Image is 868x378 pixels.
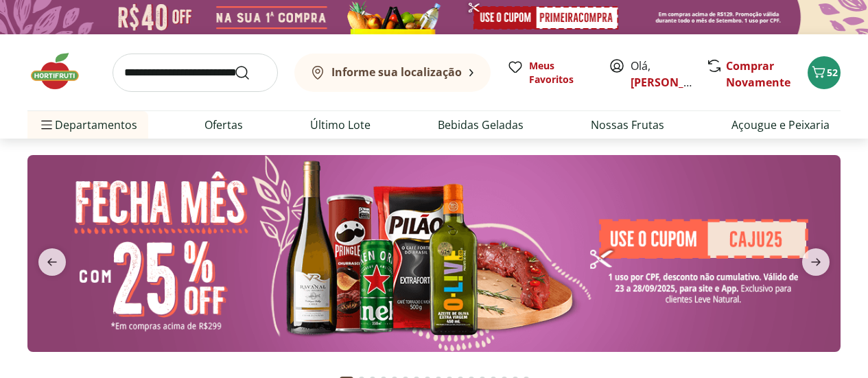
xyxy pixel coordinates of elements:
button: Menu [38,108,55,141]
a: Comprar Novamente [726,58,790,90]
button: next [791,248,841,276]
button: Submit Search [234,64,267,81]
span: 52 [827,66,838,79]
a: Ofertas [204,117,243,133]
a: Último Lote [310,117,371,133]
span: Departamentos [38,108,137,141]
b: Informe sua localização [331,64,462,80]
a: Bebidas Geladas [438,117,524,133]
span: Meus Favoritos [529,59,592,86]
button: previous [27,248,77,276]
button: Carrinho [808,56,841,89]
span: Olá, [631,58,692,91]
a: [PERSON_NAME] [631,75,720,90]
a: Meus Favoritos [507,59,592,86]
a: Açougue e Peixaria [731,117,830,133]
input: search [113,54,278,92]
img: Hortifruti [27,51,96,92]
img: banana [27,155,841,352]
a: Nossas Frutas [591,117,664,133]
button: Informe sua localização [294,54,491,92]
